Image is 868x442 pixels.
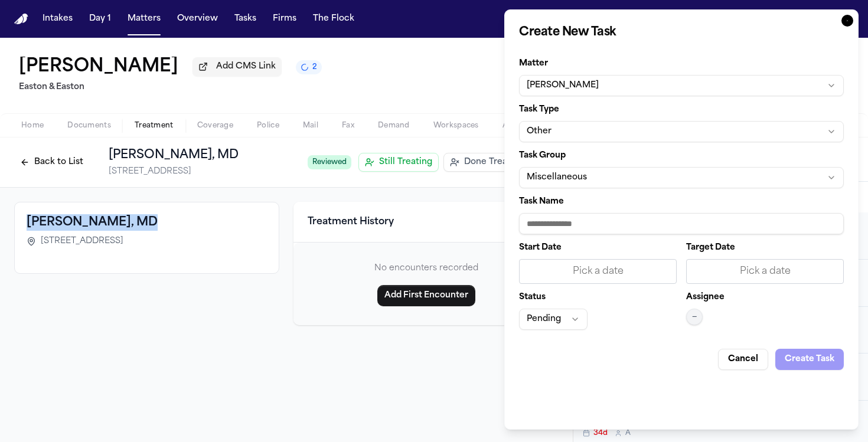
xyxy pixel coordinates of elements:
label: Assignee [686,293,725,302]
label: Target Date [686,244,844,252]
button: Cancel [718,349,768,370]
button: Pick a date [686,259,844,284]
span: — [692,312,697,322]
label: Start Date [519,244,677,252]
button: [PERSON_NAME] [519,75,844,96]
button: Pick a date [519,259,677,284]
button: Pending [519,309,588,330]
label: Task Type [519,106,844,114]
label: Status [519,293,677,302]
button: Miscellaneous [519,167,844,188]
button: — [686,309,703,325]
div: Pick a date [527,264,669,279]
h2: Create New Task [519,24,844,41]
div: Pick a date [694,264,836,279]
button: Other [519,121,844,142]
label: Task Group [519,152,844,160]
label: Matter [519,60,844,68]
span: Task Name [519,197,564,206]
